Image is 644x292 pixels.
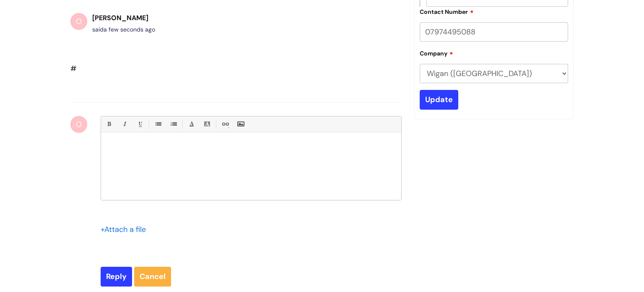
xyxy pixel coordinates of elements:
div: said [92,24,155,35]
div: # [70,48,371,76]
a: Cancel [134,267,171,286]
a: Link [220,119,230,129]
div: Attach a file [101,223,151,236]
a: • Unordered List (Ctrl-Shift-7) [153,119,163,129]
div: O [70,116,87,133]
input: Reply [101,267,132,286]
label: Contact Number [420,7,474,16]
span: Tue, 2 Sep, 2025 at 12:00 PM [104,26,155,33]
a: Underline(Ctrl-U) [135,119,145,129]
a: 1. Ordered List (Ctrl-Shift-8) [168,119,179,129]
div: O [70,13,87,30]
b: [PERSON_NAME] [92,13,148,22]
label: Company [420,49,453,57]
input: Update [420,90,458,109]
a: Italic (Ctrl-I) [119,119,130,129]
a: Back Color [202,119,212,129]
a: Bold (Ctrl-B) [104,119,114,129]
span: + [101,224,104,234]
a: Font Color [186,119,197,129]
a: Insert Image... [235,119,246,129]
